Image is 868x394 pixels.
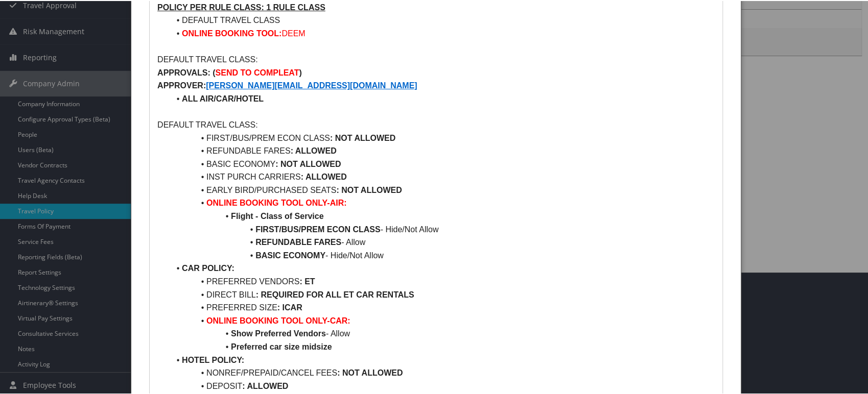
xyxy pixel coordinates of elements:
[336,185,402,193] strong: : NOT ALLOWED
[330,133,395,141] strong: : NOT ALLOWED
[216,67,299,76] strong: SEND TO COMPLEAT
[299,67,301,76] strong: )
[242,381,288,389] strong: : ALLOWED
[170,365,715,379] li: NONREF/PREPAID/CANCEL FEES
[206,315,350,324] strong: ONLINE BOOKING TOOL ONLY-CAR:
[275,159,341,167] strong: : NOT ALLOWED
[170,379,715,392] li: DEPOSIT
[170,274,715,287] li: PREFERRED VENDORS
[277,302,302,311] strong: : ICAR
[170,235,715,248] li: - Allow
[301,171,347,180] strong: : ALLOWED
[157,117,715,131] p: DEFAULT TRAVEL CLASS:
[231,328,326,337] strong: Show Preferred Vendors
[182,93,264,102] strong: ALL AIR/CAR/HOTEL
[170,157,715,170] li: BASIC ECONOMY
[255,237,341,245] strong: REFUNDABLE FARES
[182,28,281,37] strong: ONLINE BOOKING TOOL:
[170,248,715,261] li: - Hide/Not Allow
[170,300,715,313] li: PREFERRED SIZE
[157,2,325,11] u: POLICY PER RULE CLASS: 1 RULE CLASS
[170,183,715,196] li: EARLY BIRD/PURCHASED SEATS
[157,67,215,76] strong: APPROVALS: (
[170,222,715,235] li: - Hide/Not Allow
[170,169,715,183] li: INST PURCH CARRIERS
[337,367,403,376] strong: : NOT ALLOWED
[170,287,715,301] li: DIRECT BILL
[255,250,325,259] strong: BASIC ECONOMY
[231,211,323,219] strong: Flight - Class of Service
[157,52,715,65] p: DEFAULT TRAVEL CLASS:
[206,80,417,89] a: [PERSON_NAME][EMAIL_ADDRESS][DOMAIN_NAME]
[255,224,380,233] strong: FIRST/BUS/PREM ECON CLASS
[182,355,244,363] strong: HOTEL POLICY:
[231,341,332,350] strong: Preferred car size midsize
[256,289,414,298] strong: : REQUIRED FOR ALL ET CAR RENTALS
[157,80,206,89] strong: APPROVER:
[291,145,337,154] strong: : ALLOWED
[170,326,715,339] li: - Allow
[182,263,234,272] strong: CAR POLICY:
[281,28,305,37] span: DEEM
[170,131,715,144] li: FIRST/BUS/PREM ECON CLASS
[170,143,715,157] li: REFUNDABLE FARES
[170,13,715,26] li: DEFAULT TRAVEL CLASS
[206,198,346,206] strong: ONLINE BOOKING TOOL ONLY-AIR:
[299,276,315,285] strong: : ET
